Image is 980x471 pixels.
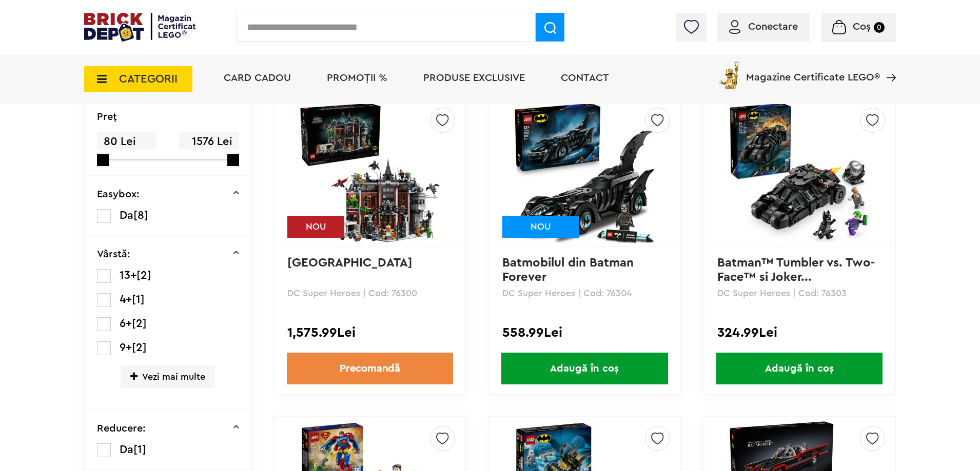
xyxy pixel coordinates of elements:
[716,353,883,384] span: Adaugă în coș
[728,101,871,244] img: Batman™ Tumbler vs. Two-Face™ si Joker™
[874,22,885,33] small: 0
[729,22,798,32] a: Conectare
[287,353,453,384] a: Precomandă
[97,132,156,152] span: 80 Lei
[513,101,656,244] img: Batmobilul din Batman Forever
[224,73,291,83] a: Card Cadou
[502,326,667,339] div: 558.99Lei
[287,216,344,238] div: NOU
[120,342,132,353] span: 9+
[489,353,680,384] a: Adaugă în coș
[133,210,148,221] span: [8]
[97,112,117,122] p: Preţ
[132,342,147,353] span: [2]
[287,257,413,269] a: [GEOGRAPHIC_DATA]
[561,73,609,83] a: Contact
[880,59,896,69] a: Magazine Certificate LEGO®
[120,294,132,305] span: 4+
[132,294,145,305] span: [1]
[501,353,668,384] span: Adaugă în coș
[120,444,133,455] span: Da
[717,326,882,339] div: 324.99Lei
[423,73,525,83] a: Produse exclusive
[853,22,871,32] span: Coș
[97,189,140,199] p: Easybox:
[119,73,178,85] span: CATEGORII
[717,289,882,298] p: DC Super Heroes | Cod: 76303
[120,270,136,281] span: 13+
[287,289,452,298] p: DC Super Heroes | Cod: 76300
[132,318,147,329] span: [2]
[298,101,442,244] img: Arkham Asylum
[502,289,667,298] p: DC Super Heroes | Cod: 76304
[120,318,132,329] span: 6+
[97,249,130,259] p: Vârstă:
[746,59,880,83] span: Magazine Certificate LEGO®
[502,216,579,238] div: NOU
[287,326,452,339] div: 1,575.99Lei
[179,132,239,152] span: 1576 Lei
[133,444,146,455] span: [1]
[327,73,387,83] a: PROMOȚII %
[97,423,146,434] p: Reducere:
[717,257,875,283] a: Batman™ Tumbler vs. Two-Face™ si Joker...
[120,210,133,221] span: Da
[121,365,215,388] span: Vezi mai multe
[704,353,895,384] a: Adaugă în coș
[502,257,637,283] a: Batmobilul din Batman Forever
[748,22,798,32] span: Conectare
[136,270,151,281] span: [2]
